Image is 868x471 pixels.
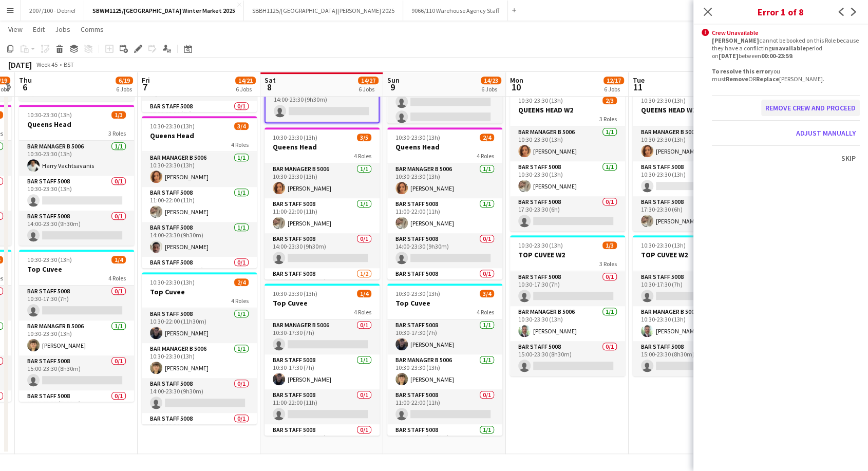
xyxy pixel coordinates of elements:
app-card-role: Bar Manager B 50061/110:30-23:30 (13h)[PERSON_NAME] [633,126,748,161]
b: Replace [756,75,779,83]
span: Mon [510,76,523,85]
span: 10 [508,81,523,93]
app-card-role: Bar Manager B 50060/110:30-17:30 (7h) [265,319,380,354]
div: Crew Unavailable [712,29,860,36]
app-card-role: Bar Staff 50080/115:00-23:30 (8h30m) [19,355,134,390]
app-card-role: Bar Manager B 50061/110:30-23:30 (13h)[PERSON_NAME] [387,163,502,198]
app-card-role: Bar Staff 50081/110:30-23:30 (13h)[PERSON_NAME] [510,161,625,196]
h3: Queens Head [265,142,380,152]
div: 6 Jobs [481,85,501,93]
app-job-card: 10:30-23:30 (13h)1/3Queens Head3 RolesBar Manager B 50061/110:30-23:30 (13h)Ηarry VachtsavanisBar... [19,105,134,246]
app-job-card: 10:30-23:30 (13h)1/3TOP CUVEE W23 RolesBar Staff 50080/110:30-17:30 (7h) Bar Manager B 50061/110:... [633,235,748,376]
h3: Top Cuvee [387,298,502,308]
span: 10:30-23:30 (13h) [27,256,72,263]
app-card-role: Bar Manager B 50061/110:30-23:30 (13h)[PERSON_NAME] [142,343,257,378]
app-card-role: Bar Staff 50080/111:00-22:00 (11h) [387,389,502,424]
div: 6 Jobs [116,85,133,93]
app-card-role: Bar Staff 50080/115:00-23:30 (8h30m) [633,341,748,376]
h3: QUEENS HEAD W2 [510,105,625,115]
span: 6/19 [116,77,133,84]
h3: Top Cuvee [265,298,380,308]
app-card-role: Bar Staff 50081/111:00-22:00 (11h)[PERSON_NAME] [142,187,257,222]
span: Sat [265,76,276,85]
h3: Queens Head [19,120,134,129]
button: Skip [837,150,860,166]
app-card-role: Bar Manager B 50061/110:30-23:30 (13h)[PERSON_NAME] [19,321,134,355]
span: 2/3 [602,97,617,104]
h3: QUEENS HEAD W2 [633,105,748,115]
span: View [8,25,23,34]
span: 4 Roles [354,152,371,160]
b: [DATE] [719,52,739,60]
span: Week 45 [34,61,60,68]
app-card-role: Bar Staff 50080/117:30-23:30 (6h) [387,268,502,303]
app-job-card: 10:30-23:30 (13h)1/4Top Cuvee4 RolesBar Manager B 50060/110:30-17:30 (7h) Bar Staff 50081/110:30-... [265,284,380,436]
app-card-role: Bar Staff 50081/110:30-17:30 (7h)[PERSON_NAME] [265,354,380,389]
button: SBWM1125/[GEOGRAPHIC_DATA] Winter Market 2025 [84,1,244,21]
b: Remove [726,75,748,83]
span: 10:30-23:30 (13h) [150,122,195,130]
h3: Error 1 of 8 [693,5,868,18]
app-card-role: Bar Staff 50080/114:00-23:30 (9h30m) [265,233,380,268]
span: Tue [633,76,645,85]
app-card-role: Bar Manager B 50061/110:30-23:30 (13h)[PERSON_NAME] [510,126,625,161]
span: 7 [140,81,150,93]
span: 10:30-23:30 (13h) [395,290,440,297]
span: 10:30-23:30 (13h) [273,290,317,297]
button: Remove crew and proceed [761,100,860,116]
app-card-role: Bar Manager B 50061/110:30-23:30 (13h)[PERSON_NAME] [510,306,625,341]
span: 14/21 [235,77,256,84]
span: 8 [263,81,276,93]
a: Comms [77,23,108,36]
span: 4 Roles [108,274,126,282]
span: 3 Roles [108,129,126,137]
app-job-card: 10:30-23:30 (13h)2/3QUEENS HEAD W23 RolesBar Manager B 50061/110:30-23:30 (13h)[PERSON_NAME]Bar S... [510,90,625,231]
span: 10:30-23:30 (13h) [518,241,563,249]
app-card-role: Bar Staff 50080/111:00-22:00 (11h) [265,389,380,424]
app-card-role: Bar Staff 50080/117:00-23:30 (6h30m) [142,257,257,292]
h3: TOP CUVEE W2 [633,250,748,259]
span: 10:30-23:30 (13h) [150,278,195,286]
span: Edit [33,25,45,34]
h3: Top Cuvee [142,287,257,296]
app-card-role: Bar Staff 50080/110:30-23:30 (13h) [633,161,748,196]
app-card-role: Bar Manager B 50061/1 [266,121,379,156]
app-card-role: Bar Staff 50080/110:30-17:30 (7h) [510,271,625,306]
app-card-role: Bar Staff 50081/117:30-23:30 (6h)[PERSON_NAME] [633,196,748,231]
app-job-card: 10:30-23:30 (13h)2/4Queens Head4 RolesBar Manager B 50061/110:30-23:30 (13h)[PERSON_NAME]Bar Staf... [387,127,502,279]
span: 10:30-23:30 (13h) [518,97,563,104]
app-card-role: Bar Manager B 50061/110:30-23:30 (13h)[PERSON_NAME] [265,163,380,198]
span: 4 Roles [231,141,249,148]
div: 10:30-23:30 (13h)3/5Queens Head4 RolesBar Manager B 50061/110:30-23:30 (13h)[PERSON_NAME]Bar Staf... [265,127,380,279]
app-card-role: Bar Staff 50081/114:00-23:30 (9h30m) [387,424,502,459]
app-card-role: Bar Staff 50080/116:00-23:30 (7h30m) [19,390,134,425]
app-card-role: Bar Staff 50081/111:00-22:00 (11h)[PERSON_NAME] [387,198,502,233]
a: Edit [29,23,49,36]
span: Thu [19,76,32,85]
h3: Queens Head [387,142,502,152]
app-job-card: 10:30-23:30 (13h)2/4Top Cuvee4 RolesBar Staff 50081/110:30-22:00 (11h30m)[PERSON_NAME]Bar Manager... [142,272,257,424]
span: 9 [386,81,400,93]
app-job-card: 10:30-23:30 (13h)2/3QUEENS HEAD W23 RolesBar Manager B 50061/110:30-23:30 (13h)[PERSON_NAME]Bar S... [633,90,748,231]
b: To resolve this error [712,67,770,75]
app-card-role: Bar Staff 50080/110:30-17:30 (7h) [19,286,134,321]
app-card-role: Bar Staff 50081/110:30-22:00 (11h30m)[PERSON_NAME] [142,308,257,343]
h3: Top Cuvee [19,265,134,274]
span: 12/17 [603,77,624,84]
span: Sun [387,76,400,85]
div: 6 Jobs [358,85,378,93]
app-card-role: Bar Staff 50080/117:30-23:30 (6h) [142,413,257,448]
app-card-role: Bar Staff 50080/114:00-23:30 (9h30m) [265,424,380,459]
app-card-role: Bar Manager B 50061/110:30-23:30 (13h)[PERSON_NAME] [633,306,748,341]
button: Adjust manually [792,125,860,141]
app-card-role: Bar Staff 50081/114:00-23:30 (9h30m)[PERSON_NAME] [142,222,257,257]
app-job-card: 10:30-23:30 (13h)3/4Top Cuvee4 RolesBar Staff 50081/110:30-17:30 (7h)[PERSON_NAME]Bar Manager B 5... [387,284,502,436]
app-card-role: Bar Staff 50080/117:30-23:30 (6h) [510,196,625,231]
span: 2/4 [234,278,249,286]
